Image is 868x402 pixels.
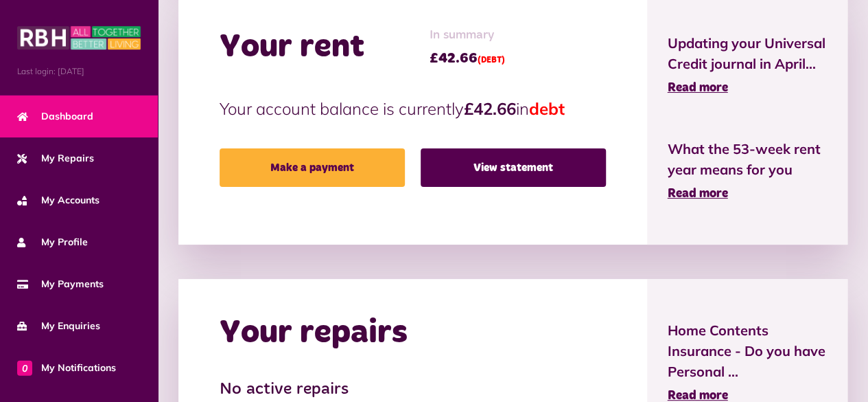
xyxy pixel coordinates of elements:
[17,109,93,124] span: Dashboard
[668,139,828,180] span: What the 53-week rent year means for you
[421,148,606,187] a: View statement
[430,26,505,45] span: In summary
[430,48,505,69] span: £42.66
[17,235,88,249] span: My Profile
[220,380,606,400] h3: No active repairs
[668,188,728,200] span: Read more
[17,193,99,208] span: My Accounts
[478,56,505,65] span: (DEBT)
[529,98,565,119] span: debt
[17,361,116,375] span: My Notifications
[668,33,828,98] a: Updating your Universal Credit journal in April... Read more
[17,360,32,375] span: 0
[220,313,408,353] h2: Your repairs
[220,27,364,67] h2: Your rent
[668,82,728,94] span: Read more
[668,390,728,402] span: Read more
[668,320,828,382] span: Home Contents Insurance - Do you have Personal ...
[220,96,606,121] p: Your account balance is currently in
[464,98,516,119] strong: £42.66
[668,139,828,203] a: What the 53-week rent year means for you Read more
[668,33,828,74] span: Updating your Universal Credit journal in April...
[17,65,141,78] span: Last login: [DATE]
[17,24,141,52] img: MyRBH
[17,319,100,333] span: My Enquiries
[17,151,94,166] span: My Repairs
[220,148,405,187] a: Make a payment
[17,277,104,291] span: My Payments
